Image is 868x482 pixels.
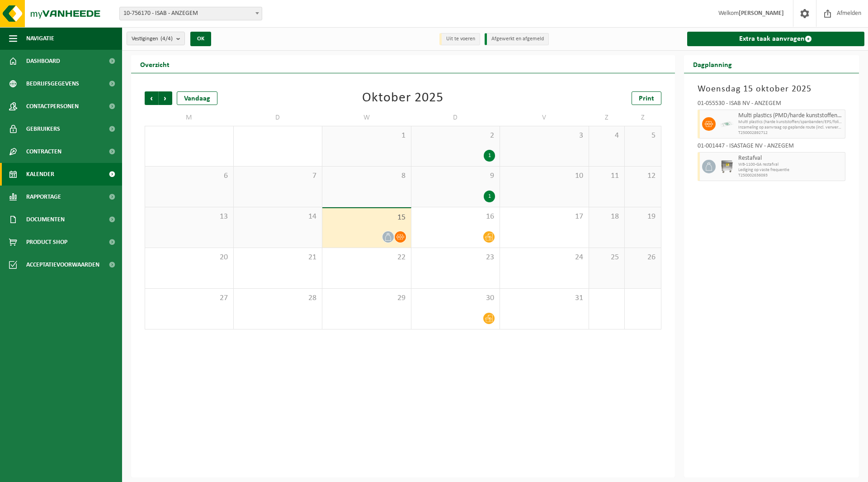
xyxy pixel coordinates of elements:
[594,171,620,181] span: 11
[485,33,549,45] li: Afgewerkt en afgemeld
[26,186,61,208] span: Rapportage
[416,253,495,262] span: 23
[238,212,318,222] span: 14
[505,293,584,303] span: 31
[26,208,65,231] span: Documenten
[416,171,495,181] span: 9
[738,130,843,136] span: T250002892712
[738,125,843,130] span: Inzameling op aanvraag op geplande route (incl. verwerking)
[5,462,151,482] iframe: chat widget
[416,212,495,222] span: 16
[132,32,173,46] span: Vestigingen
[684,55,741,73] h2: Dagplanning
[639,95,654,102] span: Print
[416,293,495,303] span: 30
[26,253,99,276] span: Acceptatievoorwaarden
[120,7,262,20] span: 10-756170 - ISAB - ANZEGEM
[698,82,846,96] h3: Woensdag 15 oktober 2025
[26,231,67,253] span: Product Shop
[26,163,54,186] span: Kalender
[150,253,229,262] span: 20
[190,32,211,46] button: OK
[26,140,61,163] span: Contracten
[500,110,589,126] td: V
[26,95,79,118] span: Contactpersonen
[322,110,411,126] td: W
[698,143,846,152] div: 01-001447 - ISASTAGE NV - ANZEGEM
[632,91,661,105] a: Print
[594,253,620,262] span: 25
[150,171,229,181] span: 6
[738,162,843,167] span: WB-1100-GA restafval
[505,131,584,141] span: 3
[594,131,620,141] span: 4
[629,171,656,181] span: 12
[26,50,60,72] span: Dashboard
[327,253,406,262] span: 22
[327,171,406,181] span: 8
[505,212,584,222] span: 17
[720,160,734,173] img: WB-1100-GAL-GY-02
[484,150,495,162] div: 1
[594,212,620,222] span: 18
[26,72,79,95] span: Bedrijfsgegevens
[629,253,656,262] span: 26
[177,91,217,105] div: Vandaag
[145,110,234,126] td: M
[738,173,843,178] span: T250002636093
[629,212,656,222] span: 19
[738,155,843,162] span: Restafval
[150,293,229,303] span: 27
[589,110,625,126] td: Z
[720,117,734,131] img: LP-SK-00500-LPE-16
[687,32,865,46] a: Extra taak aanvragen
[416,131,495,141] span: 2
[484,191,495,202] div: 1
[26,118,60,140] span: Gebruikers
[150,212,229,222] span: 13
[238,293,318,303] span: 28
[234,110,323,126] td: D
[738,112,843,119] span: Multi plastics (PMD/harde kunststoffen/spanbanden/EPS/folie naturel/folie gemengd)
[127,32,185,45] button: Vestigingen(4/4)
[327,131,406,141] span: 1
[26,27,54,50] span: Navigatie
[629,131,656,141] span: 5
[698,100,846,110] div: 01-055530 - ISAB NV - ANZEGEM
[119,7,262,20] span: 10-756170 - ISAB - ANZEGEM
[131,55,179,73] h2: Overzicht
[159,91,172,105] span: Volgende
[738,167,843,173] span: Lediging op vaste frequentie
[738,119,843,125] span: Multi plastics (harde kunststoffen/spanbanden/EPS/folie natu
[505,253,584,262] span: 24
[739,10,784,17] strong: [PERSON_NAME]
[238,171,318,181] span: 7
[160,36,173,42] count: (4/4)
[362,91,443,105] div: Oktober 2025
[439,33,480,45] li: Uit te voeren
[411,110,500,126] td: D
[327,213,406,223] span: 15
[327,293,406,303] span: 29
[505,171,584,181] span: 10
[145,91,158,105] span: Vorige
[625,110,661,126] td: Z
[238,253,318,262] span: 21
